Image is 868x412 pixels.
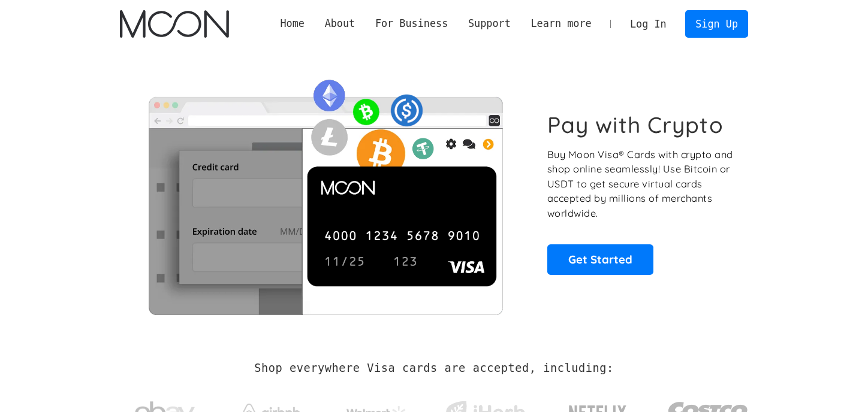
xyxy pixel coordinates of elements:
[315,16,365,31] div: About
[547,111,724,138] h1: Pay with Crypto
[270,16,315,31] a: Home
[685,10,748,37] a: Sign Up
[120,10,228,38] img: Moon Logo
[120,71,531,314] img: Moon Cards let you spend your crypto anywhere Visa is accepted.
[531,16,591,31] div: Learn more
[458,16,520,31] div: Support
[375,16,448,31] div: For Business
[547,147,735,221] p: Buy Moon Visa® Cards with crypto and shop online seamlessly! Use Bitcoin or USDT to get secure vi...
[120,10,228,38] a: home
[325,16,355,31] div: About
[254,362,613,375] h2: Shop everywhere Visa cards are accepted, including:
[620,11,676,37] a: Log In
[547,244,653,274] a: Get Started
[365,16,458,31] div: For Business
[468,16,511,31] div: Support
[521,16,602,31] div: Learn more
